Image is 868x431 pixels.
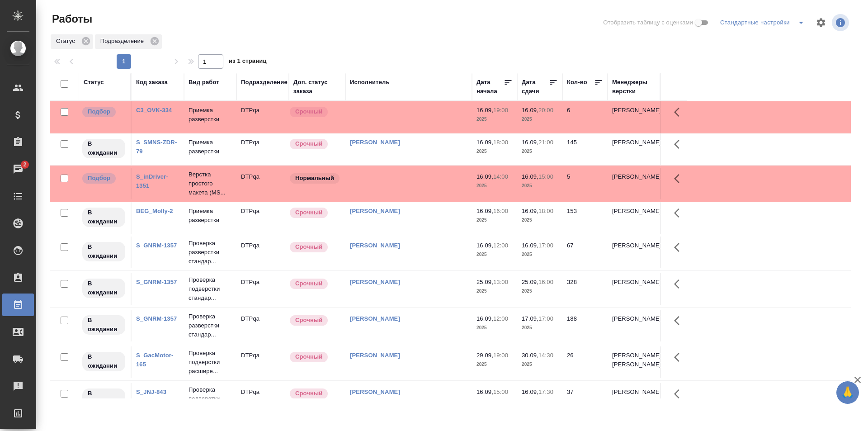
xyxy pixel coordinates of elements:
p: 17:00 [538,315,553,322]
span: 2 [18,160,32,169]
span: 🙏 [840,383,855,402]
p: 16.09, [522,173,538,180]
p: Проверка разверстки стандар... [189,239,232,266]
p: [PERSON_NAME] [612,314,656,323]
p: 21:00 [538,139,553,146]
p: 16.09, [522,208,538,214]
p: 2025 [522,250,558,259]
p: 2025 [476,397,513,406]
p: 16.09, [476,208,493,214]
div: Дата сдачи [522,78,549,96]
td: DTPqa [236,310,289,341]
p: 14:30 [538,352,553,359]
p: 16:00 [493,208,508,214]
button: Здесь прячутся важные кнопки [669,346,690,368]
a: S_GNRM-1357 [136,279,177,285]
p: Приемка разверстки [189,207,232,225]
p: 2025 [522,397,558,406]
p: 16.09, [522,242,538,249]
td: DTPqa [236,133,289,165]
p: Срочный [295,279,322,288]
div: Исполнитель назначен, приступать к работе пока рано [81,314,126,336]
p: 20:00 [538,107,553,114]
div: Кол-во [567,78,587,87]
p: 25.09, [476,279,493,285]
p: 2025 [522,360,558,369]
p: 16.09, [476,315,493,322]
div: Доп. статус заказа [293,78,341,96]
p: В ожидании [88,316,120,334]
span: Посмотреть информацию [832,14,851,31]
button: Здесь прячутся важные кнопки [669,202,690,224]
td: 5 [562,168,608,199]
p: 12:00 [493,242,508,249]
span: Работы [50,12,92,26]
div: Можно подбирать исполнителей [81,172,126,185]
td: DTPqa [236,273,289,305]
button: Здесь прячутся важные кнопки [669,101,690,123]
p: 15:00 [538,173,553,180]
a: [PERSON_NAME] [350,388,400,395]
p: 2025 [476,287,513,296]
div: Подразделение [95,34,162,49]
p: Нормальный [295,174,334,183]
p: 16.09, [476,107,493,114]
p: 19:00 [493,352,508,359]
a: [PERSON_NAME] [350,315,400,322]
a: S_GNRM-1357 [136,315,177,322]
p: В ожидании [88,242,120,260]
p: Срочный [295,389,322,398]
a: [PERSON_NAME] [350,139,400,146]
button: Здесь прячутся важные кнопки [669,237,690,258]
p: В ожидании [88,139,120,157]
button: Здесь прячутся важные кнопки [669,133,690,155]
div: Вид работ [189,78,219,87]
p: В ожидании [88,279,120,297]
p: Проверка подверстки стандар... [189,275,232,303]
button: 🙏 [836,381,859,404]
p: Проверка разверстки стандар... [189,312,232,339]
p: [PERSON_NAME] [612,138,656,147]
p: 2025 [476,323,513,332]
div: Исполнитель назначен, приступать к работе пока рано [81,388,126,409]
p: Срочный [295,208,322,217]
p: 2025 [522,216,558,225]
a: S_GacMotor-165 [136,352,173,368]
td: DTPqa [236,202,289,234]
p: 13:00 [493,279,508,285]
a: C3_OVK-334 [136,107,172,114]
a: S_inDriver-1351 [136,173,168,189]
p: 14:00 [493,173,508,180]
p: Срочный [295,139,322,148]
div: Можно подбирать исполнителей [81,106,126,118]
a: [PERSON_NAME] [350,352,400,359]
div: Статус [84,78,104,87]
a: S_JNJ-843 [136,388,166,395]
p: Проверка подверстки расшире... [189,349,232,376]
button: Здесь прячутся важные кнопки [669,273,690,295]
div: Код заказа [136,78,168,87]
p: 2025 [476,360,513,369]
p: Срочный [295,352,322,361]
td: 153 [562,202,608,234]
div: Исполнитель [350,78,390,87]
td: 26 [562,346,608,378]
p: 2025 [522,323,558,332]
p: 15:00 [493,388,508,395]
p: В ожидании [88,352,120,370]
p: 16.09, [522,107,538,114]
p: 17.09, [522,315,538,322]
p: 17:00 [538,242,553,249]
span: Отобразить таблицу с оценками [603,18,693,27]
a: S_GNRM-1357 [136,242,177,249]
p: Срочный [295,107,322,116]
td: 188 [562,310,608,341]
p: 16.09, [522,388,538,395]
p: Приемка разверстки [189,138,232,156]
a: [PERSON_NAME] [350,208,400,214]
td: 37 [562,383,608,415]
td: 328 [562,273,608,305]
p: В ожидании [88,389,120,407]
p: Подразделение [100,37,147,46]
p: 16.09, [476,242,493,249]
